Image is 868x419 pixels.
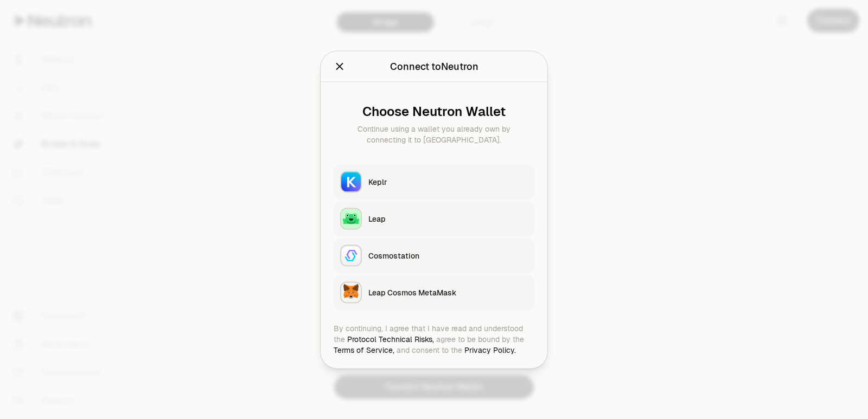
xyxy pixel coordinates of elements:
div: Leap Cosmos MetaMask [368,287,528,298]
a: Protocol Technical Risks, [347,334,434,344]
img: Leap Cosmos MetaMask [341,282,361,302]
img: Cosmostation [341,246,361,265]
img: Leap [341,209,361,228]
div: Continue using a wallet you already own by connecting it to [GEOGRAPHIC_DATA]. [342,123,526,145]
a: Privacy Policy. [464,345,516,354]
div: Choose Neutron Wallet [342,104,526,119]
button: LeapLeap [334,201,534,236]
div: Cosmostation [368,250,528,261]
button: Leap Cosmos MetaMaskLeap Cosmos MetaMask [334,275,534,310]
button: KeplrKeplr [334,164,534,199]
button: Close [334,59,346,74]
div: By continuing, I agree that I have read and understood the agree to be bound by the and consent t... [334,323,534,355]
a: Terms of Service, [334,345,394,354]
img: Keplr [341,172,361,191]
div: Connect to Neutron [390,59,478,74]
div: Leap [368,213,528,224]
div: Keplr [368,176,528,187]
button: CosmostationCosmostation [334,238,534,273]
